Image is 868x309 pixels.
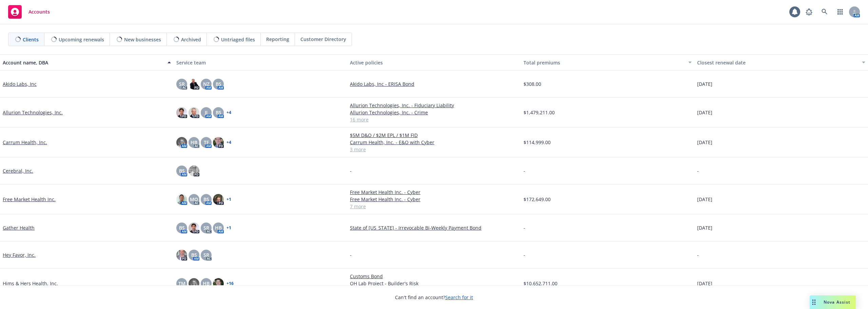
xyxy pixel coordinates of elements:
a: Carrum Health, Inc. [3,139,47,146]
span: HB [191,139,197,146]
a: Hims & Hers Health, Inc. [3,280,58,287]
span: Accounts [28,9,50,15]
span: [DATE] [697,109,712,116]
span: SR [203,224,209,231]
a: Allurion Technologies, Inc. - Fiduciary Liability [350,102,518,109]
img: photo [213,137,224,148]
a: Search [818,5,831,19]
span: Untriaged files [221,36,255,43]
a: Free Market Health Inc. [3,196,56,203]
a: Report a Bug [802,5,816,19]
a: Akido Labs, Inc [3,80,37,88]
span: Customer Directory [300,36,346,43]
span: BS [203,196,209,203]
span: [DATE] [697,280,712,287]
a: Hey Favor, Inc. [3,251,36,258]
a: Gather Health [3,224,35,231]
span: Can't find an account? [395,294,473,301]
a: Search for it [445,294,473,301]
button: Closest renewal date [694,54,868,71]
span: TM [178,280,185,287]
a: Free Market Health Inc. - Cyber [350,196,518,203]
img: photo [189,79,199,90]
span: - [524,251,525,258]
span: Archived [181,36,201,43]
span: $1,479,211.00 [524,109,555,116]
span: - [350,251,352,258]
span: [DATE] [697,196,712,203]
span: BS [191,251,197,258]
span: New businesses [124,36,161,43]
span: SR [179,80,185,88]
a: OH Lab Project - Builder's Risk [350,280,518,287]
span: - [350,167,352,174]
div: Closest renewal date [697,59,858,66]
span: [DATE] [697,224,712,231]
span: - [524,167,525,174]
a: + 4 [226,111,231,115]
span: $114,999.00 [524,139,551,146]
span: NZ [203,80,210,88]
div: Total premiums [524,59,684,66]
button: Total premiums [521,54,694,71]
span: [DATE] [697,80,712,88]
a: Carrum Health, Inc. - E&O with Cyber [350,139,518,146]
a: Customs Bond [350,273,518,280]
span: TF [204,139,209,146]
a: Akido Labs, Inc - ERISA Bond [350,80,518,88]
span: - [697,167,699,174]
span: MQ [190,196,198,203]
span: JJ [205,109,208,116]
a: Free Market Health Inc. - Cyber [350,189,518,196]
a: State of [US_STATE] - Irrevocable Bi-Weekly Payment Bond [350,224,518,231]
div: Drag to move [810,295,818,309]
button: Service team [174,54,347,71]
span: - [697,251,699,258]
span: Reporting [266,36,289,43]
span: BS [179,224,185,231]
a: Accounts [5,2,53,21]
a: Switch app [833,5,847,19]
div: Active policies [350,59,518,66]
img: photo [189,166,199,176]
img: photo [213,278,224,289]
span: Upcoming renewals [59,36,104,43]
a: 7 more [350,203,518,210]
img: photo [176,107,187,118]
a: 16 more [350,116,518,123]
span: HB [215,224,222,231]
div: Account name, DBA [3,59,163,66]
img: photo [189,107,199,118]
span: Clients [23,36,39,43]
a: Allurion Technologies, Inc. - Crime [350,109,518,116]
a: + 16 [226,282,234,286]
span: $172,649.00 [524,196,551,203]
a: Allurion Technologies, Inc. [3,109,63,116]
span: $10,652,711.00 [524,280,557,287]
span: Nova Assist [824,299,850,305]
span: BS [216,80,221,88]
span: $308.00 [524,80,541,88]
span: - [524,224,525,231]
img: photo [213,194,224,205]
a: + 1 [226,197,231,201]
button: Active policies [347,54,521,71]
span: [DATE] [697,139,712,146]
a: + 1 [226,226,231,230]
a: + 4 [226,140,231,144]
span: BS [179,167,185,174]
a: Cerebral, Inc. [3,167,33,174]
span: BS [216,109,221,116]
img: photo [189,223,199,233]
img: photo [189,278,199,289]
a: 3 more [350,146,518,153]
img: photo [176,137,187,148]
img: photo [176,194,187,205]
div: Service team [176,59,344,66]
